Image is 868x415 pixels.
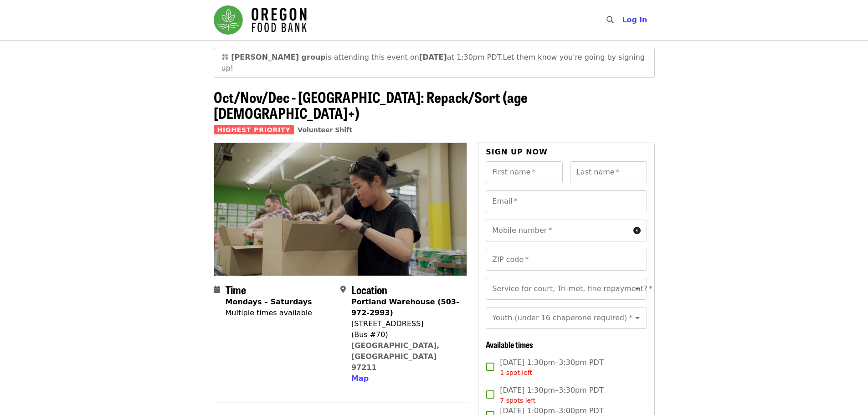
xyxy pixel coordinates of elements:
span: Map [351,374,369,383]
button: Open [631,312,644,324]
button: Map [351,373,369,384]
span: 7 spots left [500,397,535,404]
a: [GEOGRAPHIC_DATA], [GEOGRAPHIC_DATA] 97211 [351,341,440,372]
i: calendar icon [214,285,220,294]
span: Sign up now [486,148,548,156]
span: [DATE] 1:30pm–3:30pm PDT [500,357,603,378]
span: 1 spot left [500,369,532,376]
input: Search [619,9,627,31]
input: Mobile number [486,220,629,241]
div: [STREET_ADDRESS] [351,318,460,329]
i: search icon [606,15,614,24]
img: Oct/Nov/Dec - Portland: Repack/Sort (age 8+) organized by Oregon Food Bank [214,143,467,275]
span: Available times [486,338,533,350]
i: map-marker-alt icon [340,285,346,294]
input: First name [486,161,563,183]
div: (Bus #70) [351,329,460,340]
span: grinning face emoji [221,53,229,61]
strong: [PERSON_NAME] group [231,53,326,61]
div: Multiple times available [226,307,312,318]
span: Oct/Nov/Dec - [GEOGRAPHIC_DATA]: Repack/Sort (age [DEMOGRAPHIC_DATA]+) [214,86,528,123]
i: circle-info icon [633,226,641,235]
strong: Mondays – Saturdays [226,297,312,306]
strong: [DATE] [419,53,447,61]
button: Log in [615,11,654,29]
button: Open [631,282,644,295]
input: Email [486,190,647,212]
input: ZIP code [486,249,647,271]
input: Last name [570,161,647,183]
strong: Portland Warehouse (503-972-2993) [351,297,459,317]
span: Location [351,282,387,297]
img: Oregon Food Bank - Home [214,5,307,35]
span: [DATE] 1:30pm–3:30pm PDT [500,385,603,405]
span: is attending this event on at 1:30pm PDT. [231,53,503,61]
span: Highest Priority [214,125,294,134]
a: Volunteer Shift [298,126,352,133]
span: Log in [622,15,647,24]
span: Time [226,282,246,297]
